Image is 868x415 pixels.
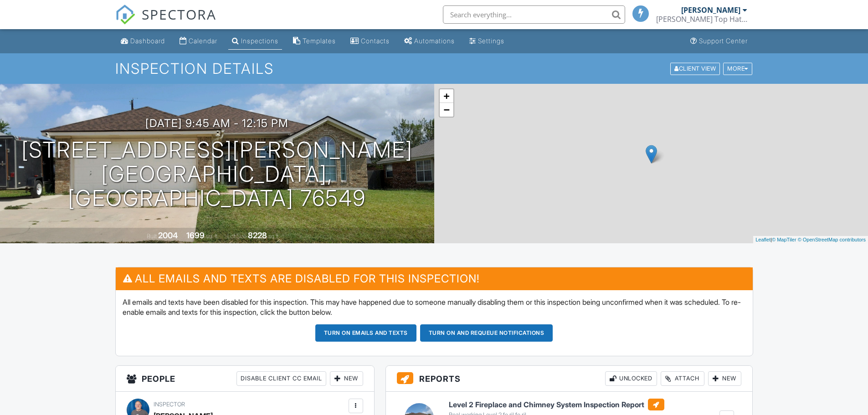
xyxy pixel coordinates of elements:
div: 2004 [158,231,178,240]
span: sq. ft. [206,233,219,240]
a: SPECTORA [115,12,216,31]
a: Leaflet [755,237,770,242]
a: Support Center [687,33,751,50]
div: New [708,371,741,386]
div: More [723,62,752,75]
h1: [STREET_ADDRESS][PERSON_NAME] [GEOGRAPHIC_DATA], [GEOGRAPHIC_DATA] 76549 [15,138,420,210]
a: Zoom in [440,89,453,103]
a: Client View [669,65,722,72]
div: Unlocked [605,371,657,386]
a: Zoom out [440,103,453,117]
input: Search everything... [443,5,625,24]
h3: [DATE] 9:45 am - 12:15 pm [145,117,288,129]
span: Inspector [154,401,185,408]
div: | [753,236,868,244]
div: Templates [303,37,336,45]
div: Ables Top Hat Home Services [656,15,747,24]
div: Attach [661,371,704,386]
div: Contacts [361,37,390,45]
h1: Inspection Details [115,61,753,77]
a: Settings [466,33,508,50]
a: Dashboard [117,33,169,50]
div: Support Center [699,37,748,45]
div: Settings [478,37,504,45]
img: The Best Home Inspection Software - Spectora [115,5,135,25]
a: Automations (Basic) [401,33,458,50]
div: Inspections [241,37,278,45]
div: New [330,371,363,386]
div: Disable Client CC Email [236,371,326,386]
p: All emails and texts have been disabled for this inspection. This may have happened due to someon... [123,297,746,318]
a: Contacts [347,33,393,50]
span: Built [147,233,157,240]
h3: All emails and texts are disabled for this inspection! [116,267,753,290]
a: © MapTiler [772,237,796,242]
div: Calendar [189,37,217,45]
span: Lot Size [227,233,247,240]
span: SPECTORA [142,5,216,24]
button: Turn on and Requeue Notifications [420,324,553,342]
a: Templates [289,33,339,50]
button: Turn on emails and texts [315,324,416,342]
div: 8228 [248,231,267,240]
h6: Level 2 Fireplace and Chimney System Inspection Report [449,399,664,410]
a: Calendar [176,33,221,50]
h3: Reports [386,366,753,392]
a: © OpenStreetMap contributors [798,237,866,242]
div: 1699 [186,231,205,240]
a: Inspections [228,33,282,50]
div: Dashboard [130,37,165,45]
h3: People [116,366,374,392]
span: sq.ft. [268,233,280,240]
div: Automations [414,37,455,45]
div: Client View [670,62,720,75]
div: [PERSON_NAME] [681,5,740,15]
